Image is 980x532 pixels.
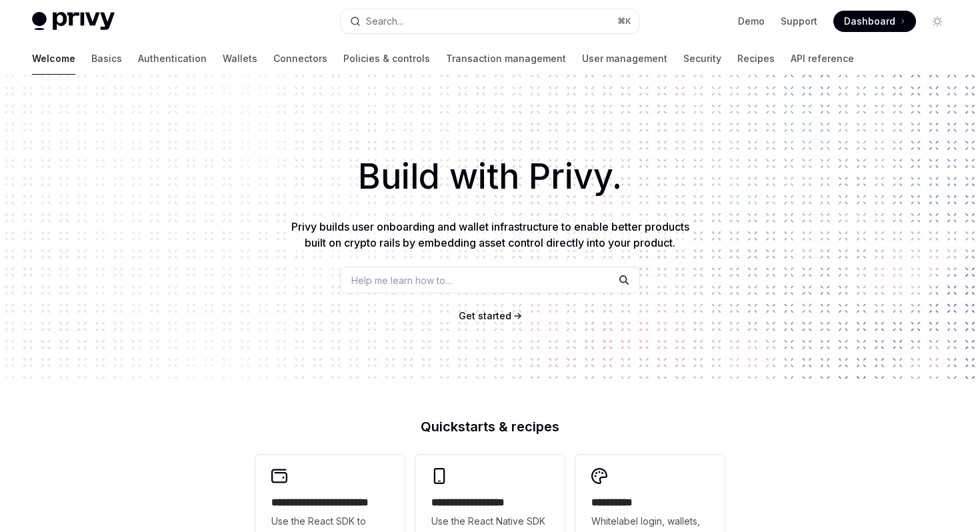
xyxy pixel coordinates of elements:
[138,43,207,75] a: Authentication
[781,15,817,28] a: Support
[32,43,75,75] a: Welcome
[91,43,122,75] a: Basics
[617,16,631,27] span: ⌘ K
[459,309,511,323] a: Get started
[927,11,948,32] button: Toggle dark mode
[291,220,689,249] span: Privy builds user onboarding and wallet infrastructure to enable better products built on crypto ...
[21,151,959,203] h1: Build with Privy.
[582,43,667,75] a: User management
[844,15,895,28] span: Dashboard
[683,43,721,75] a: Security
[273,43,327,75] a: Connectors
[738,15,765,28] a: Demo
[255,420,725,433] h2: Quickstarts & recipes
[343,43,430,75] a: Policies & controls
[351,273,453,287] span: Help me learn how to…
[366,13,403,29] div: Search...
[341,9,639,33] button: Search...⌘K
[791,43,854,75] a: API reference
[737,43,775,75] a: Recipes
[32,12,115,31] img: light logo
[459,310,511,321] span: Get started
[833,11,916,32] a: Dashboard
[446,43,566,75] a: Transaction management
[223,43,257,75] a: Wallets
